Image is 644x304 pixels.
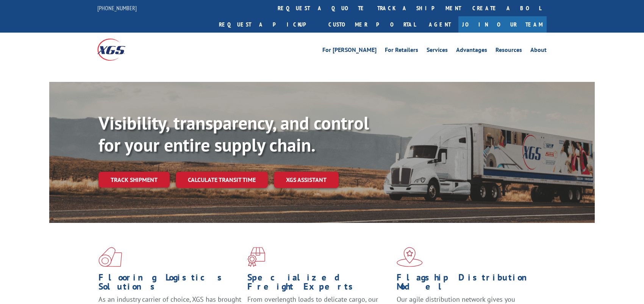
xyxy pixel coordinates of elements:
a: [PHONE_NUMBER] [97,4,137,12]
a: Track shipment [98,172,170,188]
b: Visibility, transparency, and control for your entire supply chain. [98,111,369,157]
a: Calculate transit time [176,172,268,188]
a: Join Our Team [458,16,547,33]
a: Advantages [456,47,487,55]
img: xgs-icon-total-supply-chain-intelligence-red [98,247,122,267]
a: About [530,47,547,55]
a: Customer Portal [323,16,421,33]
img: xgs-icon-focused-on-flooring-red [247,247,265,267]
h1: Flooring Logistics Solutions [98,273,242,295]
a: For [PERSON_NAME] [322,47,377,55]
h1: Specialized Freight Experts [247,273,391,295]
a: Request a pickup [213,16,323,33]
a: Services [427,47,448,55]
a: For Retailers [385,47,418,55]
img: xgs-icon-flagship-distribution-model-red [397,247,423,267]
h1: Flagship Distribution Model [397,273,540,295]
a: XGS ASSISTANT [274,172,339,188]
a: Resources [496,47,522,55]
a: Agent [421,16,458,33]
